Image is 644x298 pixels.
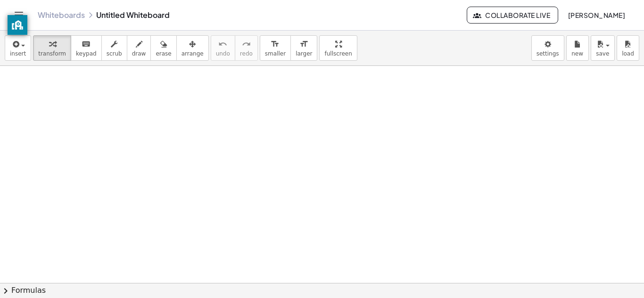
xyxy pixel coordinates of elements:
[560,7,633,24] button: [PERSON_NAME]
[216,50,230,57] span: undo
[296,50,312,57] span: larger
[537,50,559,57] span: settings
[566,35,589,61] button: new
[299,39,308,50] i: format_size
[211,35,235,61] button: undoundo
[324,50,352,57] span: fullscreen
[242,39,251,50] i: redo
[571,50,583,57] span: new
[467,7,558,24] button: Collaborate Live
[8,15,27,35] button: privacy banner
[260,35,291,61] button: format_sizesmaller
[176,35,209,61] button: arrange
[617,35,639,61] button: load
[235,35,258,61] button: redoredo
[218,39,227,50] i: undo
[271,39,280,50] i: format_size
[156,50,171,57] span: erase
[531,35,564,61] button: settings
[101,35,127,61] button: scrub
[591,35,615,61] button: save
[33,35,71,61] button: transform
[38,10,85,20] a: Whiteboards
[132,50,146,57] span: draw
[319,35,357,61] button: fullscreen
[475,11,550,19] span: Collaborate Live
[5,35,31,61] button: insert
[38,50,66,57] span: transform
[71,35,102,61] button: keyboardkeypad
[240,50,253,57] span: redo
[596,50,609,57] span: save
[10,50,26,57] span: insert
[622,50,634,57] span: load
[82,39,91,50] i: keyboard
[11,8,26,23] button: Toggle navigation
[107,50,122,57] span: scrub
[568,11,625,19] span: [PERSON_NAME]
[265,50,286,57] span: smaller
[182,50,204,57] span: arrange
[127,35,151,61] button: draw
[76,50,97,57] span: keypad
[150,35,176,61] button: erase
[290,35,317,61] button: format_sizelarger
